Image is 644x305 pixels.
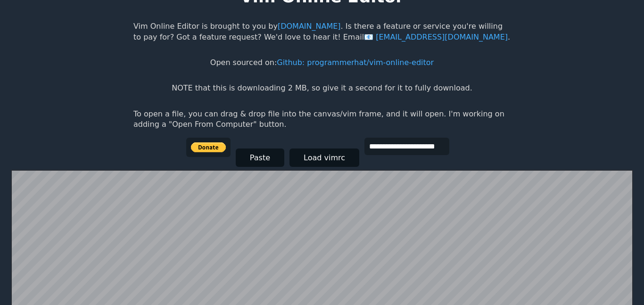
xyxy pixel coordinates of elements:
[133,21,511,42] p: Vim Online Editor is brought to you by . Is there a feature or service you're willing to pay for?...
[277,58,434,67] a: Github: programmerhat/vim-online-editor
[236,148,284,167] button: Paste
[133,109,511,130] p: To open a file, you can drag & drop file into the canvas/vim frame, and it will open. I'm working...
[364,33,508,41] a: [EMAIL_ADDRESS][DOMAIN_NAME]
[210,58,434,68] p: Open sourced on:
[172,83,472,93] p: NOTE that this is downloading 2 MB, so give it a second for it to fully download.
[289,148,359,167] button: Load vimrc
[278,22,341,31] a: [DOMAIN_NAME]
